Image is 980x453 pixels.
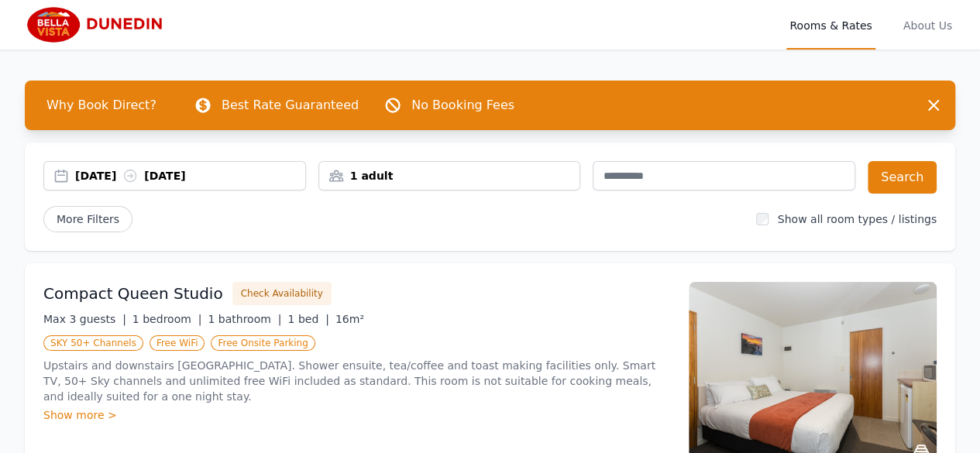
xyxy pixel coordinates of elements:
button: Search [868,161,937,194]
div: [DATE] [DATE] [75,168,305,184]
div: 1 adult [319,168,580,184]
span: Free Onsite Parking [211,335,315,351]
div: Show more > [43,407,670,423]
label: Show all room types / listings [778,213,937,225]
span: More Filters [43,206,132,232]
span: 1 bed | [287,313,328,325]
span: Free WiFi [150,335,205,351]
button: Check Availability [232,282,332,305]
span: Why Book Direct? [34,90,169,121]
span: Max 3 guests | [43,313,126,325]
span: 1 bedroom | [132,313,202,325]
p: Best Rate Guaranteed [222,96,359,115]
span: SKY 50+ Channels [43,335,143,351]
img: Bella Vista Dunedin [25,6,174,43]
span: 1 bathroom | [208,313,281,325]
p: No Booking Fees [411,96,514,115]
h3: Compact Queen Studio [43,283,223,304]
p: Upstairs and downstairs [GEOGRAPHIC_DATA]. Shower ensuite, tea/coffee and toast making facilities... [43,358,670,404]
span: 16m² [335,313,364,325]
